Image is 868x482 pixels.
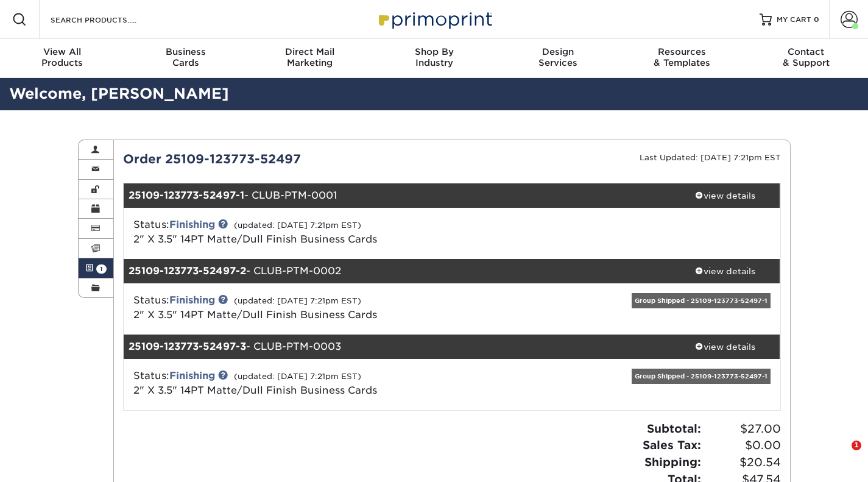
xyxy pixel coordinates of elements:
[169,370,215,381] a: Finishing
[620,46,744,57] span: Resources
[124,259,671,283] div: - CLUB-PTM-0002
[496,46,620,68] div: Services
[234,221,361,230] small: (updated: [DATE] 7:21pm EST)
[671,265,780,277] div: view details
[671,183,780,208] a: view details
[671,335,780,359] a: view details
[114,150,452,168] div: Order 25109-123773-52497
[79,258,114,278] a: 1
[124,183,671,208] div: - CLUB-PTM-0001
[248,46,372,57] span: Direct Mail
[705,437,781,454] span: $0.00
[373,6,495,32] img: Primoprint
[124,218,561,247] div: Status:
[496,46,620,57] span: Design
[133,385,377,396] a: 2" X 3.5" 14PT Matte/Dull Finish Business Cards
[124,39,249,78] a: BusinessCards
[620,46,744,68] div: & Templates
[644,455,701,469] strong: Shipping:
[133,233,377,245] a: 2" X 3.5" 14PT Matte/Dull Finish Business Cards
[632,293,771,308] div: Group Shipped - 25109-123773-52497-1
[640,153,781,162] small: Last Updated: [DATE] 7:21pm EST
[129,190,244,201] strong: 25109-123773-52497-1
[814,15,819,24] span: 0
[643,438,701,452] strong: Sales Tax:
[744,39,868,78] a: Contact& Support
[169,294,215,306] a: Finishing
[744,46,868,68] div: & Support
[705,454,781,471] span: $20.54
[372,46,496,57] span: Shop By
[248,39,372,78] a: Direct MailMarketing
[744,46,868,57] span: Contact
[496,39,620,78] a: DesignServices
[129,341,246,352] strong: 25109-123773-52497-3
[124,46,249,68] div: Cards
[234,296,361,305] small: (updated: [DATE] 7:21pm EST)
[671,341,780,353] div: view details
[827,441,856,470] iframe: Intercom live chat
[169,219,215,230] a: Finishing
[96,264,107,274] span: 1
[234,372,361,381] small: (updated: [DATE] 7:21pm EST)
[372,46,496,68] div: Industry
[705,420,781,438] span: $27.00
[620,39,744,78] a: Resources& Templates
[248,46,372,68] div: Marketing
[647,422,701,435] strong: Subtotal:
[124,293,561,322] div: Status:
[124,335,671,359] div: - CLUB-PTM-0003
[632,369,771,384] div: Group Shipped - 25109-123773-52497-1
[852,441,861,450] span: 1
[49,12,168,27] input: SEARCH PRODUCTS.....
[133,309,377,321] a: 2" X 3.5" 14PT Matte/Dull Finish Business Cards
[124,369,561,398] div: Status:
[777,15,811,25] span: MY CART
[129,265,246,277] strong: 25109-123773-52497-2
[671,259,780,283] a: view details
[124,46,249,57] span: Business
[372,39,496,78] a: Shop ByIndustry
[671,190,780,202] div: view details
